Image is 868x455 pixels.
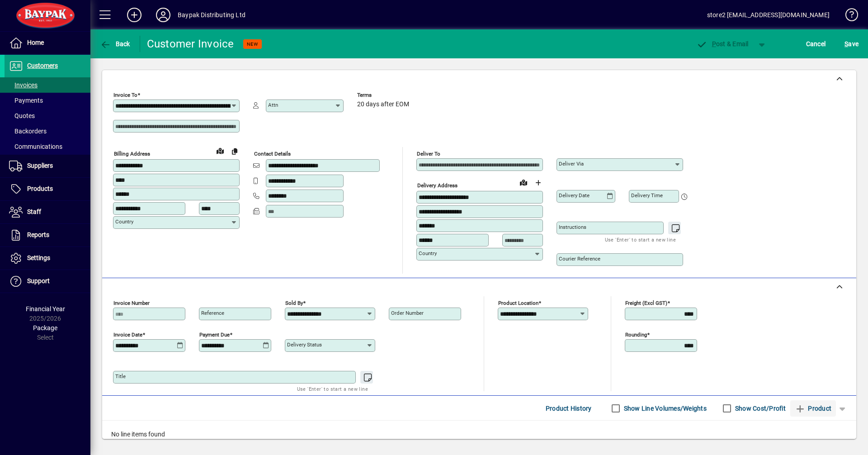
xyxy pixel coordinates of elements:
mat-label: Product location [498,300,538,306]
mat-label: Invoice date [113,332,142,338]
a: Quotes [5,108,90,123]
span: Settings [27,254,50,261]
a: Suppliers [5,155,90,177]
mat-hint: Use 'Enter' to start a new line [605,234,676,245]
a: Invoices [5,77,90,93]
mat-hint: Use 'Enter' to start a new line [297,384,368,394]
a: Knowledge Base [839,2,857,31]
span: Customers [27,62,58,69]
button: Post & Email [692,36,753,52]
mat-label: Deliver To [417,151,440,157]
mat-label: Instructions [559,224,586,230]
mat-label: Attn [268,102,278,108]
a: Reports [5,224,90,246]
mat-label: Courier Reference [559,256,600,262]
mat-label: Freight (excl GST) [625,300,667,306]
mat-label: Sold by [285,300,303,306]
a: Backorders [5,123,90,139]
span: Support [27,277,50,284]
span: Financial Year [26,305,65,313]
span: Back [100,40,130,47]
span: Product [795,401,831,416]
a: Support [5,270,90,293]
a: View on map [516,175,531,190]
span: Communications [9,143,62,150]
mat-label: Delivery time [631,192,663,199]
mat-label: Country [115,218,133,225]
span: Product History [546,401,592,416]
button: Save [842,36,861,52]
mat-label: Payment due [199,332,230,338]
button: Choose address [531,175,545,190]
button: Add [120,7,149,23]
span: Products [27,185,53,192]
label: Show Cost/Profit [733,404,786,413]
span: Staff [27,208,41,215]
mat-label: Country [419,250,437,256]
a: Products [5,178,90,200]
label: Show Line Volumes/Weights [622,404,707,413]
div: store2 [EMAIL_ADDRESS][DOMAIN_NAME] [707,8,830,22]
span: ave [844,37,859,51]
span: Invoices [9,81,38,89]
button: Product History [542,400,595,417]
div: Customer Invoice [147,37,234,51]
mat-label: Invoice To [113,92,137,98]
span: Terms [357,92,411,98]
button: Back [98,36,132,52]
a: View on map [213,143,227,158]
div: No line items found [102,421,856,448]
span: Reports [27,231,49,238]
mat-label: Delivery status [287,341,322,348]
a: Communications [5,139,90,154]
mat-label: Invoice number [113,300,150,306]
span: Quotes [9,112,35,119]
mat-label: Delivery date [559,192,590,199]
mat-label: Reference [201,310,224,316]
mat-label: Order number [391,310,424,316]
a: Staff [5,201,90,223]
span: Backorders [9,128,47,135]
div: Baypak Distributing Ltd [178,8,245,22]
span: Package [33,324,57,332]
span: ost & Email [696,40,749,47]
span: Suppliers [27,162,53,169]
mat-label: Rounding [625,332,647,338]
button: Profile [149,7,178,23]
span: Payments [9,97,43,104]
span: Home [27,39,44,46]
span: P [712,40,716,47]
mat-label: Deliver via [559,161,584,167]
a: Payments [5,93,90,108]
span: S [844,40,848,47]
a: Home [5,32,90,54]
button: Copy to Delivery address [227,144,242,158]
span: Cancel [806,37,826,51]
span: 20 days after EOM [357,101,409,108]
a: Settings [5,247,90,270]
span: NEW [247,41,258,47]
app-page-header-button: Back [90,36,140,52]
button: Product [790,400,836,417]
button: Cancel [804,36,828,52]
mat-label: Title [115,373,126,379]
